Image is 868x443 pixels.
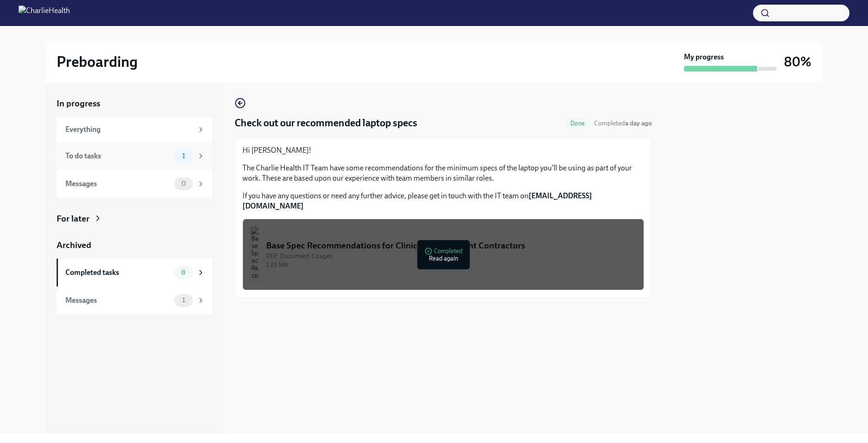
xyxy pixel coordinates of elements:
[57,239,212,251] a: Archived
[594,119,652,128] span: September 24th, 2025 12:11
[250,227,259,282] img: Base Spec Recommendations for Clinical Independent Contractors
[57,287,212,314] a: Messages1
[625,119,652,127] strong: a day ago
[243,163,644,183] p: The Charlie Health IT Team have some recommendations for the minimum specs of the laptop you'll b...
[65,151,171,161] div: To do tasks
[235,116,417,130] h4: Check out our recommended laptop specs
[176,180,191,187] span: 0
[57,259,212,287] a: Completed tasks8
[594,119,652,127] span: Completed
[176,269,191,276] span: 8
[177,297,191,304] span: 1
[266,252,636,261] div: PDF Document • 1 pages
[266,261,636,269] div: 1.81 MB
[57,170,212,198] a: Messages0
[266,240,636,252] div: Base Spec Recommendations for Clinical Independent Contractors
[243,219,644,290] button: Base Spec Recommendations for Clinical Independent ContractorsPDF Document•1 pages1.81 MBComplete...
[784,53,811,70] h3: 80%
[177,152,191,159] span: 1
[565,120,590,127] span: Done
[684,52,724,62] strong: My progress
[243,145,644,156] p: Hi [PERSON_NAME]!
[57,98,212,110] a: In progress
[19,6,70,20] img: CharlieHealth
[57,213,89,225] div: For later
[57,117,212,142] a: Everything
[57,213,212,225] a: For later
[65,179,171,189] div: Messages
[57,142,212,170] a: To do tasks1
[57,52,138,71] h2: Preboarding
[65,124,193,135] div: Everything
[243,191,644,211] p: If you have any questions or need any further advice, please get in touch with the IT team on
[65,267,171,278] div: Completed tasks
[65,295,171,306] div: Messages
